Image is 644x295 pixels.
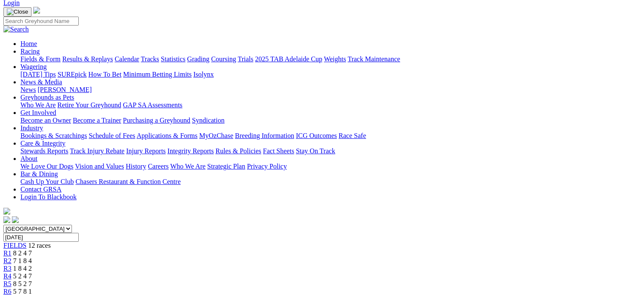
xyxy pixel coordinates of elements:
[20,101,56,109] a: Who We Are
[20,163,641,170] div: About
[20,147,641,155] div: Care & Integrity
[20,170,58,178] a: Bar & Dining
[20,78,62,86] a: News & Media
[3,233,79,242] input: Select date
[235,132,294,139] a: Breeding Information
[348,55,400,63] a: Track Maintenance
[3,272,11,280] a: R4
[161,55,186,63] a: Statistics
[3,257,11,264] a: R2
[123,117,190,124] a: Purchasing a Greyhound
[20,109,56,116] a: Get Involved
[75,178,180,185] a: Chasers Restaurant & Function Centre
[167,147,214,155] a: Integrity Reports
[57,71,86,78] a: SUREpick
[3,288,11,295] a: R6
[126,147,166,155] a: Injury Reports
[3,280,11,287] a: R5
[20,132,87,139] a: Bookings & Scratchings
[70,147,124,155] a: Track Injury Rebate
[263,147,294,155] a: Fact Sheets
[13,288,32,295] span: 5 7 8 1
[20,86,36,93] a: News
[114,55,139,63] a: Calendar
[123,101,183,109] a: GAP SA Assessments
[20,40,37,47] a: Home
[20,140,66,147] a: Care & Integrity
[20,132,641,140] div: Industry
[3,249,11,257] a: R1
[123,71,192,78] a: Minimum Betting Limits
[20,155,37,162] a: About
[13,272,32,280] span: 5 2 4 7
[20,193,77,200] a: Login To Blackbook
[20,117,71,124] a: Become an Owner
[324,55,346,63] a: Weights
[296,147,335,155] a: Stay On Track
[3,17,79,26] input: Search
[75,163,124,170] a: Vision and Values
[13,257,32,264] span: 7 1 8 4
[20,117,641,124] div: Get Involved
[3,26,29,33] img: Search
[215,147,261,155] a: Rules & Policies
[62,55,113,63] a: Results & Replays
[3,242,26,249] a: FIELDS
[20,86,641,94] div: News & Media
[20,63,47,70] a: Wagering
[20,71,641,78] div: Wagering
[20,94,74,101] a: Greyhounds as Pets
[238,55,253,63] a: Trials
[247,163,287,170] a: Privacy Policy
[199,132,233,139] a: MyOzChase
[255,55,322,63] a: 2025 TAB Adelaide Cup
[28,242,51,249] span: 12 races
[137,132,197,139] a: Applications & Forms
[126,163,146,170] a: History
[20,55,60,63] a: Fields & Form
[141,55,159,63] a: Tracks
[7,9,28,15] img: Close
[33,7,40,14] img: logo-grsa-white.png
[170,163,206,170] a: Who We Are
[13,280,32,287] span: 8 5 2 7
[3,265,11,272] a: R3
[192,117,224,124] a: Syndication
[211,55,236,63] a: Coursing
[20,48,40,55] a: Racing
[3,208,10,215] img: logo-grsa-white.png
[193,71,214,78] a: Isolynx
[89,132,135,139] a: Schedule of Fees
[57,101,121,109] a: Retire Your Greyhound
[20,186,61,193] a: Contact GRSA
[12,216,19,223] img: twitter.svg
[20,163,73,170] a: We Love Our Dogs
[20,147,68,155] a: Stewards Reports
[20,55,641,63] div: Racing
[13,249,32,257] span: 8 2 4 7
[148,163,169,170] a: Careers
[20,124,43,132] a: Industry
[3,7,31,17] button: Toggle navigation
[37,86,92,93] a: [PERSON_NAME]
[338,132,366,139] a: Race Safe
[20,101,641,109] div: Greyhounds as Pets
[89,71,122,78] a: How To Bet
[20,71,56,78] a: [DATE] Tips
[20,178,641,186] div: Bar & Dining
[207,163,245,170] a: Strategic Plan
[20,178,74,185] a: Cash Up Your Club
[73,117,121,124] a: Become a Trainer
[3,216,10,223] img: facebook.svg
[187,55,209,63] a: Grading
[296,132,337,139] a: ICG Outcomes
[13,265,32,272] span: 1 8 4 2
